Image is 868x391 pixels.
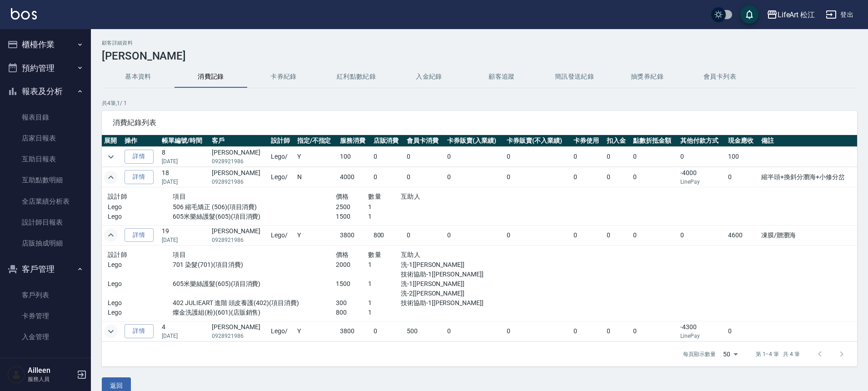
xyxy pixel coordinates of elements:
[368,193,381,200] span: 數量
[778,9,815,20] div: LifeArt 松江
[295,225,338,245] td: Y
[719,342,741,366] div: 50
[631,321,678,341] td: 0
[504,147,571,167] td: 0
[175,66,247,88] button: 消費記錄
[4,285,87,306] a: 客戶列表
[401,279,499,289] p: 洗-1[[PERSON_NAME]]
[571,147,604,167] td: 0
[212,332,266,340] p: 0928921986
[759,135,857,147] th: 備註
[4,56,87,80] button: 預約管理
[338,225,371,245] td: 3800
[368,298,401,308] p: 1
[401,270,499,279] p: 技術協助-1[[PERSON_NAME]]
[401,289,499,298] p: 洗-2[[PERSON_NAME]]
[631,167,678,187] td: 0
[173,298,335,308] p: 402 JULIEART 進階 頭皮養護(402)(項目消費)
[125,150,154,164] a: 詳情
[404,225,445,245] td: 0
[338,167,371,187] td: 4000
[604,147,631,167] td: 0
[401,193,420,200] span: 互助人
[4,326,87,347] a: 入金管理
[173,260,335,270] p: 701 染髮(701)(項目消費)
[160,135,210,147] th: 帳單編號/時間
[683,350,716,358] p: 每頁顯示數量
[102,135,122,147] th: 展開
[162,332,207,340] p: [DATE]
[571,167,604,187] td: 0
[173,212,335,221] p: 605米樂絲護髮(605)(項目消費)
[108,298,173,308] p: Lego
[4,191,87,212] a: 全店業績分析表
[538,66,611,88] button: 簡訊發送紀錄
[336,260,369,270] p: 2000
[4,80,87,103] button: 報表及分析
[404,147,445,167] td: 0
[269,147,295,167] td: Lego /
[295,135,338,147] th: 指定/不指定
[445,167,504,187] td: 0
[726,147,759,167] td: 100
[108,308,173,317] p: Lego
[295,147,338,167] td: Y
[338,147,371,167] td: 100
[504,225,571,245] td: 0
[822,6,857,23] button: 登出
[160,225,210,245] td: 19
[678,167,726,187] td: -4000
[269,321,295,341] td: Lego /
[212,157,266,165] p: 0928921986
[445,135,504,147] th: 卡券販賣(入業績)
[173,202,335,212] p: 506 縮毛矯正 (506)(項目消費)
[173,251,186,258] span: 項目
[571,135,604,147] th: 卡券使用
[445,147,504,167] td: 0
[210,167,269,187] td: [PERSON_NAME]
[368,279,401,289] p: 1
[631,225,678,245] td: 0
[102,50,857,62] h3: [PERSON_NAME]
[336,202,369,212] p: 2500
[104,228,118,242] button: expand row
[11,8,37,20] img: Logo
[604,167,631,187] td: 0
[571,321,604,341] td: 0
[125,170,154,184] a: 詳情
[726,321,759,341] td: 0
[504,135,571,147] th: 卡券販賣(不入業績)
[680,332,723,340] p: LinePay
[393,66,465,88] button: 入金紀錄
[336,279,369,289] p: 1500
[160,167,210,187] td: 18
[295,167,338,187] td: N
[4,351,87,375] button: 商品管理
[108,251,127,258] span: 設計師
[604,321,631,341] td: 0
[113,118,846,127] span: 消費紀錄列表
[336,251,349,258] span: 價格
[104,325,118,338] button: expand row
[504,167,571,187] td: 0
[4,33,87,56] button: 櫃檯作業
[4,212,87,233] a: 設計師日報表
[368,308,401,317] p: 1
[371,167,404,187] td: 0
[759,225,857,245] td: 凍膜/贈瀏海
[102,40,857,46] h2: 顧客詳細資料
[678,321,726,341] td: -4300
[4,170,87,190] a: 互助點數明細
[4,107,87,128] a: 報表目錄
[371,147,404,167] td: 0
[104,150,118,164] button: expand row
[173,308,335,317] p: 燦金洗護組(粉)(601)(店販銷售)
[678,147,726,167] td: 0
[104,170,118,184] button: expand row
[401,260,499,270] p: 洗-1[[PERSON_NAME]]
[680,178,723,186] p: LinePay
[404,321,445,341] td: 500
[611,66,683,88] button: 抽獎券紀錄
[336,308,369,317] p: 800
[368,202,401,212] p: 1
